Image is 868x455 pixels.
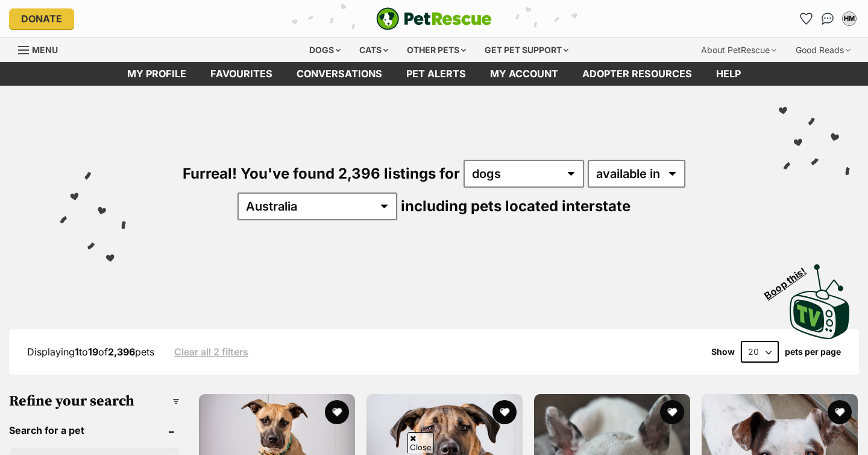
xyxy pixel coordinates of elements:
button: favourite [828,400,852,424]
header: Search for a pet [9,425,180,436]
a: Pet alerts [394,62,478,86]
span: Menu [32,45,58,55]
span: Boop this! [763,258,818,301]
button: favourite [325,400,349,424]
span: including pets located interstate [401,197,631,215]
div: HM [843,13,855,25]
button: favourite [492,400,517,424]
ul: Account quick links [796,9,859,28]
div: Get pet support [476,38,577,62]
a: Help [704,62,753,86]
img: chat-41dd97257d64d25036548639549fe6c8038ab92f7586957e7f3b1b290dea8141.svg [822,13,834,25]
div: Dogs [301,38,349,62]
div: Other pets [398,38,474,62]
span: Close [407,432,434,453]
button: My account [840,9,859,28]
a: Boop this! [790,253,850,342]
a: Conversations [818,9,837,28]
strong: 2,396 [108,346,135,358]
h3: Refine your search [9,393,180,410]
img: PetRescue TV logo [790,264,850,339]
a: Adopter resources [570,62,704,86]
button: favourite [660,400,684,424]
a: Favourites [198,62,285,86]
div: Cats [351,38,397,62]
span: Furreal! You've found 2,396 listings for [183,165,460,182]
a: My profile [115,62,198,86]
a: Clear all 2 filters [174,346,248,357]
a: Menu [18,38,66,60]
a: PetRescue [376,7,492,30]
span: Show [711,347,735,357]
strong: 19 [88,346,98,358]
div: Good Reads [787,38,859,62]
label: pets per page [785,347,841,357]
div: About PetRescue [693,38,785,62]
img: logo-e224e6f780fb5917bec1dbf3a21bbac754714ae5b6737aabdf751b685950b380.svg [376,7,492,30]
strong: 1 [75,346,79,358]
a: Favourites [796,9,816,28]
span: Displaying to of pets [27,346,154,358]
a: conversations [285,62,394,86]
a: My account [478,62,570,86]
a: Donate [9,8,74,29]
